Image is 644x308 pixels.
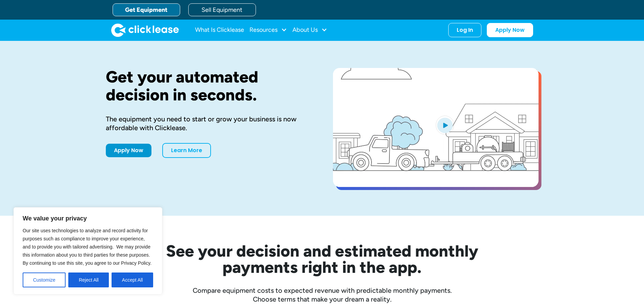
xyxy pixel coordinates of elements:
button: Customize [23,273,66,287]
h1: Get your automated decision in seconds. [106,68,311,104]
span: Our site uses technologies to analyze and record activity for purposes such as compliance to impr... [23,228,151,266]
a: open lightbox [333,68,539,187]
div: Resources [249,23,287,37]
a: Learn More [162,143,211,158]
div: About Us [292,23,327,37]
h2: See your decision and estimated monthly payments right in the app. [133,243,511,275]
button: Reject All [68,273,109,287]
div: The equipment you need to start or grow your business is now affordable with Clicklease. [106,115,311,132]
button: Accept All [112,273,153,287]
div: We value your privacy [14,207,162,294]
div: Compare equipment costs to expected revenue with predictable monthly payments. Choose terms that ... [106,286,539,304]
div: Log In [457,27,473,33]
a: Apply Now [487,23,533,37]
p: We value your privacy [23,214,153,222]
a: home [111,23,179,37]
a: What Is Clicklease [195,23,244,37]
a: Get Equipment [113,3,180,16]
a: Apply Now [106,144,151,157]
a: Sell Equipment [188,3,256,16]
img: Clicklease logo [111,23,179,37]
img: Blue play button logo on a light blue circular background [436,116,454,135]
